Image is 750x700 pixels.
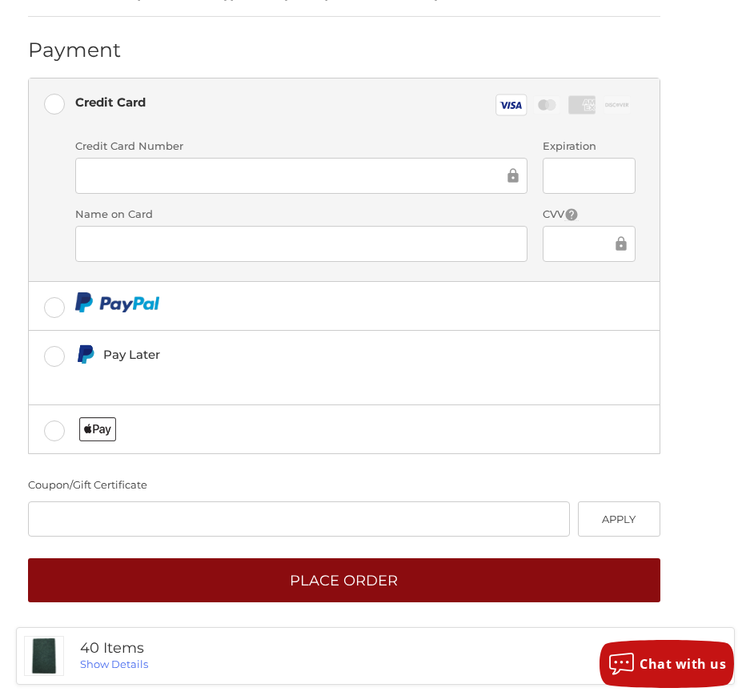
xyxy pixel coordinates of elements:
[28,558,660,602] button: Place Order
[640,655,726,673] span: Chat with us
[86,167,504,185] iframe: Secure Credit Card Frame - Credit Card Number
[543,139,636,155] label: Expiration
[28,477,660,493] div: Coupon/Gift Certificate
[80,658,148,670] a: Show Details
[75,139,527,155] label: Credit Card Number
[600,640,734,688] button: Chat with us
[75,371,400,385] iframe: PayPal Message 1
[554,235,612,253] iframe: Secure Credit Card Frame - CVV
[75,89,146,115] div: Credit Card
[86,235,516,253] iframe: Secure Credit Card Frame - Cardholder Name
[25,637,63,675] img: Non Woven 6"x9" Scuff, Clean & Finish Hand Pads
[578,501,660,537] button: Apply
[28,501,571,537] input: Gift Certificate or Coupon Code
[554,167,624,185] iframe: Secure Credit Card Frame - Expiration Date
[75,207,527,223] label: Name on Card
[103,341,400,368] div: Pay Later
[80,639,403,658] h3: 40 Items
[543,207,636,223] label: CVV
[75,344,95,364] img: Pay Later icon
[75,292,159,312] img: PayPal icon
[79,417,117,441] img: Applepay icon
[28,38,122,62] h2: Payment
[403,643,726,668] h3: $58.75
